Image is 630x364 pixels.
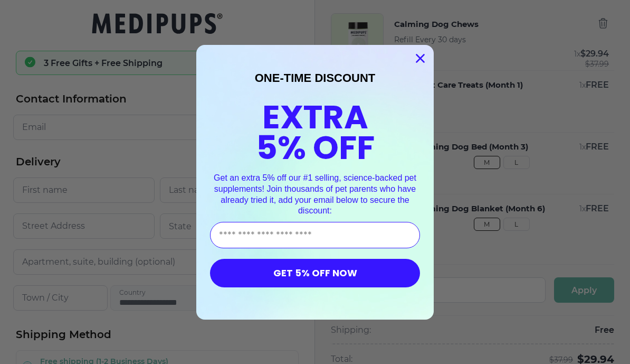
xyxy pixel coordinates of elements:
button: Close dialog [411,49,429,68]
span: 5% OFF [256,125,375,171]
span: EXTRA [262,94,368,140]
span: Get an extra 5% off our #1 selling, science-backed pet supplements! Join thousands of pet parents... [214,173,416,215]
span: ONE-TIME DISCOUNT [255,71,376,85]
button: GET 5% OFF NOW [210,259,420,287]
